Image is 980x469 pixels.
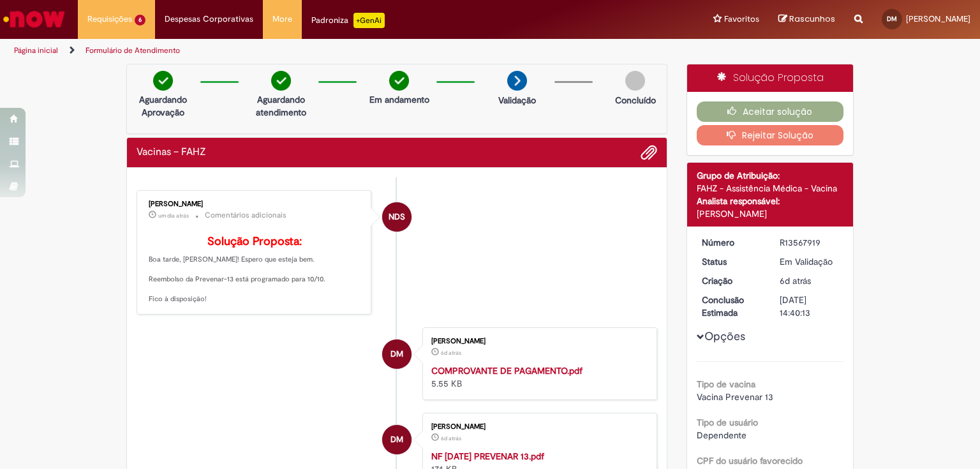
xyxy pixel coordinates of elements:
[441,435,461,442] time: 25/09/2025 16:39:03
[135,15,145,26] span: 6
[87,13,132,26] span: Requisições
[431,338,644,345] div: [PERSON_NAME]
[431,423,644,431] div: [PERSON_NAME]
[441,349,461,357] span: 6d atrás
[431,450,544,462] a: NF [DATE] PREVENAR 13.pdf
[353,13,385,28] p: +GenAi
[780,274,839,287] div: 25/09/2025 16:40:10
[369,93,429,106] p: Em andamento
[697,378,755,390] b: Tipo de vacina
[697,195,844,207] div: Analista responsável:
[271,71,291,91] img: check-circle-green.png
[789,13,835,25] span: Rascunhos
[692,294,771,319] dt: Conclusão Estimada
[165,13,253,26] span: Despesas Corporativas
[692,236,771,249] dt: Número
[389,202,405,232] span: NDS
[250,93,312,119] p: Aguardando atendimento
[780,275,811,287] span: 6d atrás
[697,101,844,122] button: Aceitar solução
[697,417,758,428] b: Tipo de usuário
[441,349,461,357] time: 25/09/2025 16:39:03
[431,365,583,376] a: COMPROVANTE DE PAGAMENTO.pdf
[10,39,644,63] ul: Trilhas de página
[272,13,292,26] span: More
[149,235,361,304] p: Boa tarde, [PERSON_NAME]! Espero que esteja bem. Reembolso da Prevenar-13 está programado para 10...
[382,202,412,232] div: Natan dos Santos Nunes
[692,255,771,268] dt: Status
[390,424,403,455] span: DM
[887,15,897,23] span: DM
[724,13,759,26] span: Favoritos
[780,255,839,268] div: Em Validação
[85,45,180,56] a: Formulário de Atendimento
[441,435,461,442] span: 6d atrás
[615,94,656,107] p: Concluído
[431,364,644,390] div: 5.55 KB
[14,45,58,56] a: Página inicial
[692,274,771,287] dt: Criação
[697,125,844,145] button: Rejeitar Solução
[205,210,286,221] small: Comentários adicionais
[507,71,527,91] img: arrow-next.png
[389,71,409,91] img: check-circle-green.png
[697,429,746,441] span: Dependente
[778,13,835,26] a: Rascunhos
[207,234,302,249] b: Solução Proposta:
[1,6,67,32] img: ServiceNow
[697,391,773,403] span: Vacina Prevenar 13
[311,13,385,28] div: Padroniza
[498,94,536,107] p: Validação
[382,425,412,454] div: Daniela Morais
[687,64,854,92] div: Solução Proposta
[906,13,970,24] span: [PERSON_NAME]
[780,275,811,287] time: 25/09/2025 16:40:10
[697,455,803,466] b: CPF do usuário favorecido
[641,144,657,161] button: Adicionar anexos
[158,212,189,220] span: um dia atrás
[697,207,844,220] div: [PERSON_NAME]
[390,339,403,369] span: DM
[153,71,173,91] img: check-circle-green.png
[780,294,839,319] div: [DATE] 14:40:13
[137,147,206,158] h2: Vacinas – FAHZ Histórico de tíquete
[697,169,844,182] div: Grupo de Atribuição:
[132,93,194,119] p: Aguardando Aprovação
[780,236,839,249] div: R13567919
[149,200,361,208] div: [PERSON_NAME]
[382,339,412,369] div: Daniela Morais
[625,71,645,91] img: img-circle-grey.png
[697,182,844,195] div: FAHZ - Assistência Médica - Vacina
